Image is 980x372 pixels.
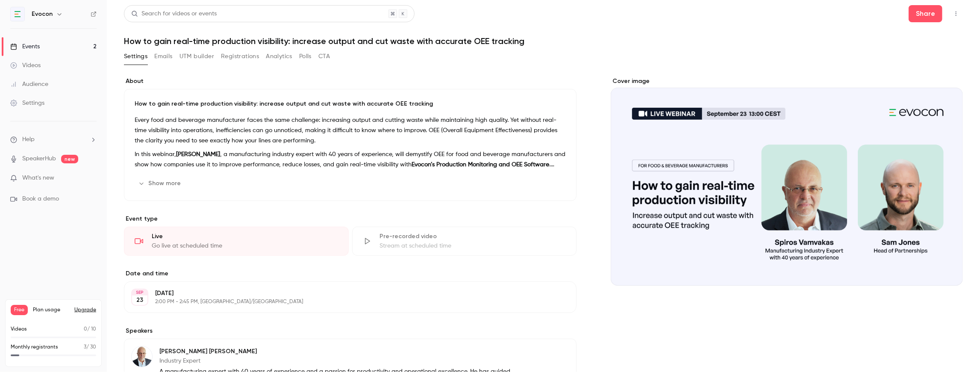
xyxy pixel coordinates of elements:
span: Book a demo [22,195,59,204]
p: 2:00 PM - 2:45 PM, [GEOGRAPHIC_DATA]/[GEOGRAPHIC_DATA] [155,298,531,305]
div: Videos [10,61,41,70]
button: Share [909,5,942,22]
div: Go live at scheduled time [152,242,338,250]
div: Search for videos or events [131,9,217,18]
span: 3 [84,345,86,350]
label: Speakers [124,327,577,335]
span: What's new [22,174,54,183]
strong: Evocon’s Production Monitoring and OEE Software [412,162,549,168]
button: Analytics [266,50,292,63]
label: Date and time [124,269,577,278]
button: UTM builder [180,50,214,63]
div: LiveGo live at scheduled time [124,227,349,256]
div: Pre-recorded videoStream at scheduled time [352,227,577,256]
button: CTA [318,50,330,63]
li: help-dropdown-opener [10,135,97,144]
span: Help [22,135,35,144]
iframe: Noticeable Trigger [86,174,97,182]
p: In this webinar, , a manufacturing industry expert with 40 years of experience, will demystify OE... [135,149,566,170]
label: About [124,77,577,86]
strong: [PERSON_NAME] [176,151,220,157]
span: Plan usage [33,307,69,313]
a: SpeakerHub [22,154,56,163]
div: Live [152,232,338,241]
p: / 10 [84,325,96,333]
p: Event type [124,215,577,223]
span: 0 [84,327,87,332]
button: Upgrade [74,307,96,313]
img: Spiros Vamvakas [132,346,152,367]
p: Every food and beverage manufacturer faces the same challenge: increasing output and cutting wast... [135,115,566,146]
h1: How to gain real-time production visibility: increase output and cut waste with accurate OEE trac... [124,36,963,46]
div: Pre-recorded video [380,232,566,241]
p: [PERSON_NAME] [PERSON_NAME] [159,347,521,356]
p: [DATE] [155,289,531,298]
section: Cover image [611,77,963,286]
p: Monthly registrants [11,343,58,351]
p: / 30 [84,343,96,351]
p: 23 [136,296,143,304]
button: Settings [124,50,147,63]
img: Evocon [11,7,24,21]
div: Events [10,42,40,51]
div: Stream at scheduled time [380,242,566,250]
label: Cover image [611,77,963,86]
p: How to gain real-time production visibility: increase output and cut waste with accurate OEE trac... [135,100,566,108]
button: Registrations [221,50,259,63]
button: Show more [135,177,186,190]
button: Polls [299,50,312,63]
p: Videos [11,325,27,333]
div: Audience [10,80,48,89]
h6: Evocon [32,10,53,18]
span: new [61,155,78,163]
div: SEP [132,289,147,295]
p: Industry Expert [159,357,521,365]
span: Free [11,305,28,315]
button: Emails [154,50,172,63]
div: Settings [10,99,44,107]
